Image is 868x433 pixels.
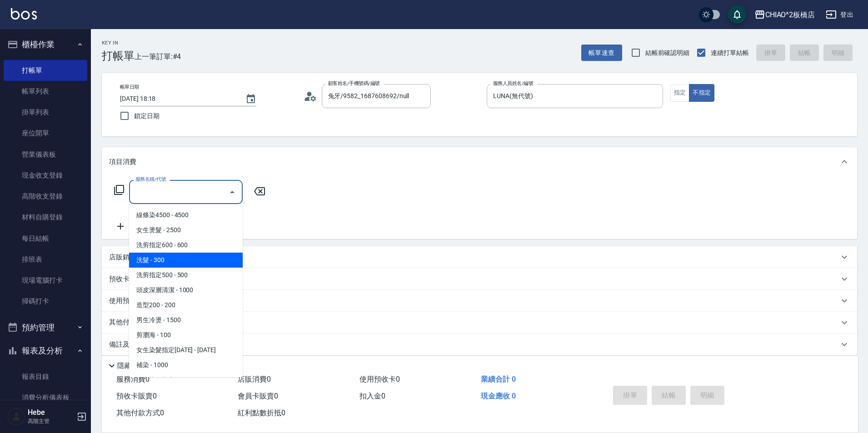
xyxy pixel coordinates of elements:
[109,340,143,349] p: 備註及來源
[4,102,87,123] a: 掛單列表
[4,144,87,165] a: 營業儀表板
[129,313,243,328] span: 男生冷燙 - 1500
[129,328,243,343] span: 剪瀏海 - 100
[238,408,285,417] span: 紅利點數折抵 0
[129,283,243,298] span: 頭皮深層清潔 - 1000
[238,392,278,400] span: 會員卡販賣 0
[102,40,135,46] h2: Key In
[109,318,193,328] p: 其他付款方式
[129,223,243,238] span: 女生燙髮 - 2500
[129,208,243,223] span: 線條染4500 - 4500
[728,5,746,24] button: save
[117,361,158,371] p: 隱藏業績明細
[225,185,239,199] button: Close
[134,111,160,121] span: 鎖定日期
[4,60,87,81] a: 打帳單
[109,274,143,284] p: 預收卡販賣
[645,48,690,58] span: 結帳前確認明細
[240,88,262,110] button: Choose date, selected date is 2025-10-14
[711,48,749,58] span: 連續打單結帳
[102,333,857,355] div: 備註及來源
[238,375,271,383] span: 店販消費 0
[102,290,857,312] div: 使用預收卡
[28,417,74,425] p: 高階主管
[116,392,157,400] span: 預收卡販賣 0
[4,81,87,102] a: 帳單列表
[581,45,622,61] button: 帳單速查
[102,312,857,333] div: 其他付款方式入金可用餘額: 0
[822,6,857,23] button: 登出
[129,343,243,358] span: 女生染髮指定[DATE] - [DATE]
[481,392,516,400] span: 現金應收 0
[670,84,690,102] button: 指定
[129,238,243,253] span: 洗剪指定600 - 600
[4,228,87,249] a: 每日結帳
[4,316,87,339] button: 預約管理
[129,298,243,313] span: 造型200 - 200
[328,80,380,87] label: 顧客姓名/手機號碼/編號
[765,9,815,20] div: CHIAO^2板橋店
[102,50,135,62] h3: 打帳單
[135,176,166,183] label: 服務名稱/代號
[109,253,136,262] p: 店販銷售
[4,339,87,363] button: 報表及分析
[7,408,25,426] img: Person
[4,123,87,144] a: 座位開單
[116,408,164,417] span: 其他付款方式 0
[102,268,857,290] div: 預收卡販賣
[120,91,236,106] input: YYYY/MM/DD hh:mm
[109,157,136,167] p: 項目消費
[481,375,516,383] span: 業績合計 0
[359,392,385,400] span: 扣入金 0
[4,186,87,207] a: 高階收支登錄
[359,375,400,383] span: 使用預收卡 0
[109,296,143,306] p: 使用預收卡
[116,375,150,383] span: 服務消費 0
[135,51,181,62] span: 上一筆訂單:#4
[129,253,243,268] span: 洗髮 - 300
[129,373,243,388] span: 男生染髮指定 - 1500
[493,80,533,87] label: 服務人員姓名/編號
[120,84,139,90] label: 帳單日期
[129,358,243,373] span: 補染 - 1000
[689,84,714,102] button: 不指定
[4,33,87,56] button: 櫃檯作業
[4,366,87,387] a: 報表目錄
[129,268,243,283] span: 洗剪指定500 - 500
[4,207,87,228] a: 材料自購登錄
[751,5,819,24] button: CHIAO^2板橋店
[4,291,87,312] a: 掃碼打卡
[4,270,87,291] a: 現場電腦打卡
[4,165,87,186] a: 現金收支登錄
[28,408,74,417] h5: Hebe
[4,387,87,408] a: 消費分析儀表板
[102,246,857,268] div: 店販銷售
[11,8,37,20] img: Logo
[102,147,857,176] div: 項目消費
[4,249,87,270] a: 排班表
